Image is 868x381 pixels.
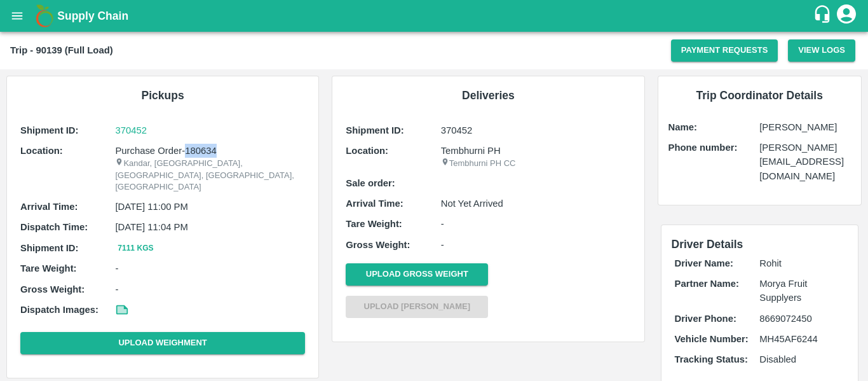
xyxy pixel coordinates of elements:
img: logo [32,3,57,29]
button: Upload Weighment [20,332,305,354]
button: Payment Requests [671,39,778,62]
b: Driver Name: [675,258,733,268]
h6: Trip Coordinator Details [668,87,851,104]
span: Driver Details [672,238,743,251]
a: 370452 [115,123,305,137]
p: Tembhurni PH [441,144,631,158]
b: Dispatch Images: [20,305,98,315]
b: Arrival Time: [20,202,78,212]
p: [PERSON_NAME] [759,120,851,134]
b: Shipment ID: [346,125,404,135]
p: Not Yet Arrived [441,197,631,211]
b: Arrival Time: [346,198,403,209]
p: - [441,217,631,231]
b: Gross Weight: [346,240,410,250]
button: Upload Gross Weight [346,263,488,286]
b: Phone number: [668,142,738,153]
p: [PERSON_NAME][EMAIL_ADDRESS][DOMAIN_NAME] [759,141,851,183]
p: [DATE] 11:00 PM [115,200,305,214]
button: View Logs [788,39,855,62]
h6: Deliveries [342,87,634,104]
b: Name: [668,122,697,132]
b: Supply Chain [57,10,128,22]
b: Tracking Status: [675,354,748,364]
b: Driver Phone: [675,314,736,324]
p: 8669072450 [759,312,844,326]
b: Gross Weight: [20,284,85,294]
a: Supply Chain [57,7,813,25]
b: Trip - 90139 (Full Load) [10,45,113,55]
b: Sale order: [346,178,395,188]
button: open drawer [3,1,32,31]
b: Partner Name: [675,279,739,289]
button: 7111 Kgs [115,242,156,255]
p: [DATE] 11:04 PM [115,220,305,234]
p: - [115,282,305,296]
p: MH45AF6244 [759,332,844,346]
p: - [441,238,631,252]
b: Vehicle Number: [675,334,749,344]
p: Tembhurni PH CC [441,158,631,170]
b: Location: [20,146,63,156]
p: - [115,261,305,275]
b: Tare Weight: [20,263,77,274]
p: Disabled [759,352,844,366]
b: Location: [346,146,388,156]
h6: Pickups [17,87,308,104]
p: Purchase Order-180634 [115,144,305,158]
div: account of current user [835,3,858,29]
b: Tare Weight: [346,219,402,229]
b: Shipment ID: [20,243,79,253]
p: 370452 [441,123,631,137]
p: Kandar, [GEOGRAPHIC_DATA], [GEOGRAPHIC_DATA], [GEOGRAPHIC_DATA], [GEOGRAPHIC_DATA] [115,158,305,193]
p: Rohit [759,256,844,270]
p: Morya Fruit Supplyers [759,277,844,305]
b: Shipment ID: [20,125,79,135]
b: Dispatch Time: [20,222,88,232]
div: customer-support [813,4,835,27]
